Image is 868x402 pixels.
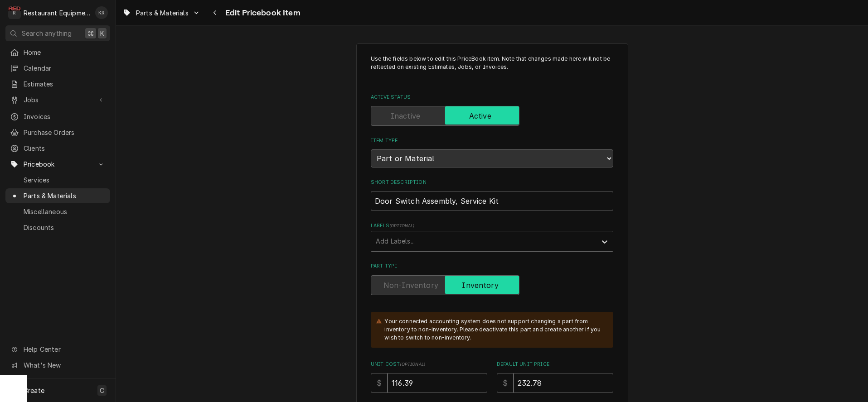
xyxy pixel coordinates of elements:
button: Search anything⌘K [5,25,110,41]
a: Clients [5,141,110,156]
span: K [100,29,104,38]
span: Help Center [24,345,105,354]
span: Jobs [24,95,92,105]
span: C [100,386,104,395]
div: Item Type [371,137,613,167]
label: Part Type [371,263,613,270]
a: Purchase Orders [5,125,110,140]
span: Search anything [22,29,72,38]
div: Active [371,106,613,126]
a: Home [5,45,110,60]
div: R [8,6,21,19]
span: Estimates [24,79,106,89]
span: ( optional ) [389,223,415,228]
a: Discounts [5,220,110,235]
a: Estimates [5,77,110,91]
span: Discounts [24,223,106,232]
input: Name used to describe this Part or Material [371,191,613,211]
span: Edit Pricebook Item [223,7,301,19]
label: Item Type [371,137,613,144]
div: Restaurant Equipment Diagnostics's Avatar [8,6,21,19]
div: Unit Cost [371,361,487,393]
a: Go to Parts & Materials [119,5,204,20]
div: Default Unit Price [497,361,613,393]
div: Part Type [371,263,613,295]
div: Labels [371,222,613,252]
div: $ [497,373,514,393]
span: Purchase Orders [24,128,106,137]
span: What's New [24,360,105,370]
a: Calendar [5,61,110,76]
div: Inventory [371,275,613,295]
label: Active Status [371,94,613,101]
label: Unit Cost [371,361,487,368]
div: $ [371,373,388,393]
div: Restaurant Equipment Diagnostics [24,8,90,18]
a: Go to Pricebook [5,157,110,172]
div: Short Description [371,179,613,211]
p: Use the fields below to edit this PriceBook item. Note that changes made here will not be reflect... [371,55,613,80]
a: Parts & Materials [5,188,110,203]
span: Create [24,387,44,394]
label: Default Unit Price [497,361,613,368]
a: Go to Help Center [5,342,110,357]
div: Active Status [371,94,613,126]
span: Parts & Materials [136,8,189,18]
span: ( optional ) [400,362,425,367]
a: Invoices [5,109,110,124]
span: Clients [24,144,106,153]
a: Miscellaneous [5,204,110,219]
a: Go to What's New [5,358,110,373]
span: Pricebook [24,159,92,169]
span: Services [24,175,106,185]
a: Services [5,172,110,187]
label: Short Description [371,179,613,186]
div: Kelli Robinette's Avatar [95,6,108,19]
label: Labels [371,222,613,230]
span: Calendar [24,63,106,73]
span: ⌘ [87,29,94,38]
span: Invoices [24,112,106,121]
button: Navigate back [208,5,223,20]
span: Home [24,48,106,57]
span: Parts & Materials [24,191,106,201]
div: Your connected accounting system does not support changing a part from inventory to non-inventory... [384,317,604,342]
div: KR [95,6,108,19]
span: Miscellaneous [24,207,106,216]
a: Go to Jobs [5,92,110,107]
